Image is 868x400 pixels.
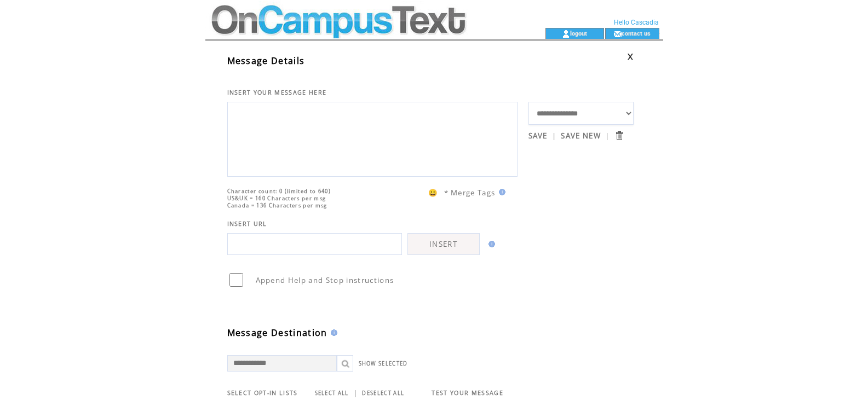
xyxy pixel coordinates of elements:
[227,188,331,195] span: Character count: 0 (limited to 640)
[605,131,610,141] span: |
[227,55,305,67] span: Message Details
[432,389,503,397] span: TEST YOUR MESSAGE
[428,188,438,198] span: 😀
[315,390,349,397] a: SELECT ALL
[359,360,408,367] a: SHOW SELECTED
[362,390,404,397] a: DESELECT ALL
[528,131,548,141] a: SAVE
[227,202,327,209] span: Canada = 136 Characters per msg
[227,220,267,228] span: INSERT URL
[552,131,556,141] span: |
[227,195,326,202] span: US&UK = 160 Characters per msg
[614,19,659,26] span: Hello Cascadia
[561,131,601,141] a: SAVE NEW
[407,233,480,255] a: INSERT
[622,30,651,37] a: contact us
[444,188,496,198] span: * Merge Tags
[227,327,327,339] span: Message Destination
[570,30,587,37] a: logout
[227,389,298,397] span: SELECT OPT-IN LISTS
[227,89,327,96] span: INSERT YOUR MESSAGE HERE
[485,241,495,247] img: help.gif
[353,388,358,398] span: |
[256,275,394,285] span: Append Help and Stop instructions
[613,30,622,38] img: contact_us_icon.gif
[496,189,505,195] img: help.gif
[327,329,337,336] img: help.gif
[614,130,624,141] input: Submit
[562,30,570,38] img: account_icon.gif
